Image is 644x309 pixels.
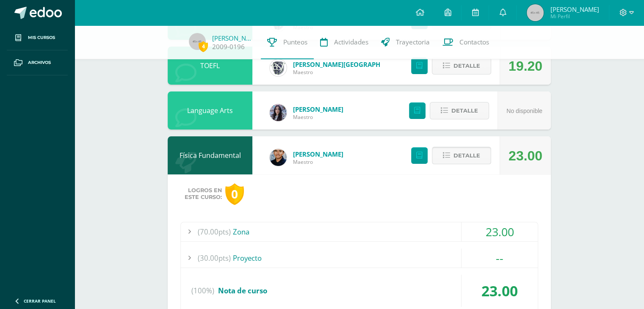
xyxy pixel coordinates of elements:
[453,58,480,74] span: Detalle
[189,33,206,50] img: 45x45
[334,38,368,47] span: Actividades
[24,298,56,304] span: Cerrar panel
[462,248,538,268] div: --
[453,148,480,163] span: Detalle
[436,25,495,59] a: Contactos
[462,275,538,307] div: 23.00
[509,47,542,85] div: 19.20
[293,105,343,113] a: [PERSON_NAME]
[396,38,430,47] span: Trayectoria
[191,275,214,307] span: (100%)
[28,59,51,66] span: Archivos
[168,136,252,174] div: Física Fundamental
[181,248,538,268] div: Proyecto
[293,113,343,121] span: Maestro
[199,41,208,52] span: 4
[293,158,343,166] span: Maestro
[462,222,538,241] div: 23.00
[314,25,375,59] a: Actividades
[185,187,222,201] span: Logros en este curso:
[550,5,599,14] span: [PERSON_NAME]
[225,183,244,205] div: 0
[527,4,544,21] img: 45x45
[212,34,254,42] a: [PERSON_NAME]
[168,91,252,130] div: Language Arts
[550,13,599,20] span: Mi Perfil
[261,25,314,59] a: Punteos
[283,38,307,47] span: Punteos
[375,25,436,59] a: Trayectoria
[506,108,542,114] span: No disponible
[270,149,287,166] img: 118ee4e8e89fd28cfd44e91cd8d7a532.png
[198,222,231,241] span: (70.00pts)
[212,42,245,51] a: 2009-0196
[7,50,68,75] a: Archivos
[432,147,491,164] button: Detalle
[459,38,489,47] span: Contactos
[509,137,542,175] div: 23.00
[430,102,489,119] button: Detalle
[270,104,287,121] img: c00ed30f81870df01a0e4b2e5e7fa781.png
[451,103,478,119] span: Detalle
[293,150,343,158] a: [PERSON_NAME]
[28,34,55,41] span: Mis cursos
[198,248,231,268] span: (30.00pts)
[181,222,538,241] div: Zona
[7,25,68,50] a: Mis cursos
[270,59,287,76] img: 16c3d0cd5e8cae4aecb86a0a5c6f5782.png
[432,57,491,74] button: Detalle
[293,60,395,69] a: [PERSON_NAME][GEOGRAPHIC_DATA]
[218,286,267,295] span: Nota de curso
[293,69,395,76] span: Maestro
[168,47,252,85] div: TOEFL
